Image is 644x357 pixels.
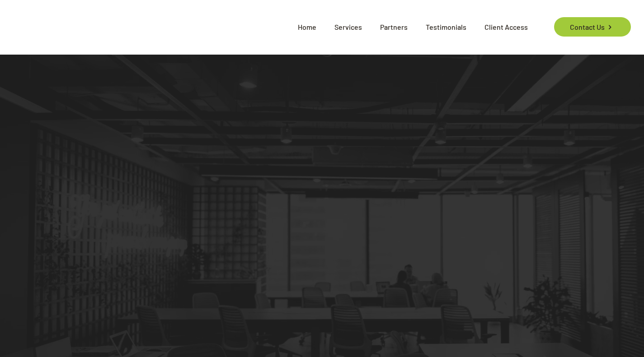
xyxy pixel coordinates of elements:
[289,14,325,41] span: Home
[554,17,630,37] a: Contact Us
[124,139,276,211] rs-layer: DEW IT
[124,171,276,214] span: Solutions
[475,14,537,41] span: Client Access
[417,14,475,41] span: Testimonials
[371,14,417,41] span: Partners
[325,14,371,41] span: Services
